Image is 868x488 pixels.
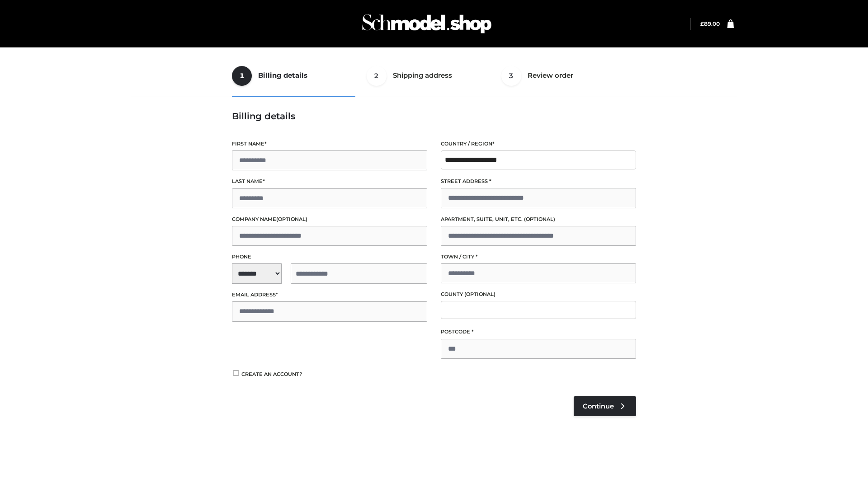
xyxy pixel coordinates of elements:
[232,140,427,148] label: First name
[441,140,636,148] label: Country / Region
[232,370,240,376] input: Create an account?
[441,328,636,336] label: Postcode
[441,253,636,261] label: Town / City
[359,6,495,42] img: Schmodel Admin 964
[464,291,495,297] span: (optional)
[232,291,427,299] label: Email address
[700,20,720,27] bdi: 89.00
[574,396,636,416] a: Continue
[241,371,302,377] span: Create an account?
[441,177,636,186] label: Street address
[700,20,720,27] a: £89.00
[441,290,636,299] label: County
[232,111,636,122] h3: Billing details
[232,253,427,261] label: Phone
[232,215,427,224] label: Company name
[441,215,636,224] label: Apartment, suite, unit, etc.
[700,20,704,27] span: £
[524,216,555,222] span: (optional)
[232,177,427,186] label: Last name
[583,402,614,410] span: Continue
[276,216,307,222] span: (optional)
